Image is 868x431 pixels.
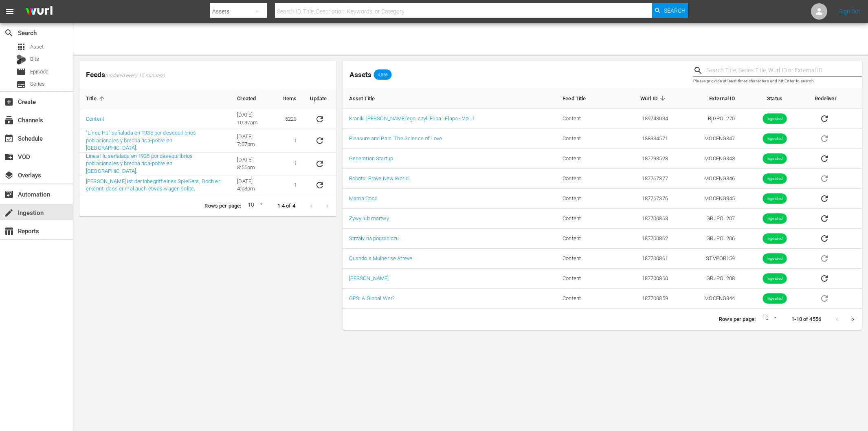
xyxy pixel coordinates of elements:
[612,129,674,149] td: 188334571
[30,55,39,63] span: Bits
[556,189,612,209] td: Content
[640,95,668,102] span: Wurl ID
[231,129,277,153] td: [DATE] 7:07pm
[763,236,787,242] span: Ingested
[277,109,303,129] td: 5223
[277,88,303,109] th: Items
[303,88,336,109] th: Update
[349,155,393,161] a: Generation Startup
[349,195,378,201] a: Mama Coca
[706,64,862,77] input: Search Title, Series Title, Wurl ID or External ID
[763,136,787,142] span: Ingested
[231,175,277,195] td: [DATE] 4:08pm
[815,295,834,301] span: Asset is in future lineups. Remove all episodes that contain this asset before redelivering
[16,80,26,89] span: Series
[556,249,612,269] td: Content
[349,175,409,181] a: Robots: Brave New World
[763,176,787,182] span: Ingested
[556,269,612,289] td: Content
[763,216,787,222] span: Ingested
[86,130,196,151] a: "Línea Hu" señalada en 1935 por desequilibrios poblacionales y brecha rica-pobre en [GEOGRAPHIC_D...
[4,134,14,144] span: Schedule
[815,255,834,261] span: Asset is in future lineups. Remove all episodes that contain this asset before redelivering
[16,67,26,77] span: Episode
[556,229,612,249] td: Content
[612,289,674,309] td: 187700859
[4,170,14,180] span: Overlays
[763,156,787,162] span: Ingested
[612,269,674,289] td: 187700860
[815,175,834,181] span: Asset is in future lineups. Remove all episodes that contain this asset before redelivering
[86,178,220,192] a: [PERSON_NAME] ist der Inbegriff eines Spießers. Doch er erkennt, dass er mal auch etwas wagen sol...
[4,115,14,125] span: Channels
[612,169,674,189] td: 187767377
[30,43,44,51] span: Asset
[612,149,674,169] td: 187793528
[244,200,264,212] div: 10
[675,189,742,209] td: MOCENG345
[556,149,612,169] td: Content
[277,129,303,153] td: 1
[86,95,107,102] span: Title
[277,202,295,210] p: 1-4 of 4
[612,249,674,269] td: 187700861
[349,71,371,79] span: Assets
[4,190,14,199] span: Automation
[349,275,389,281] a: [PERSON_NAME]
[808,88,862,109] th: Redeliver
[675,229,742,249] td: GRJPOL206
[845,312,861,327] button: Next page
[277,153,303,176] td: 1
[839,8,860,15] a: Sign Out
[556,169,612,189] td: Content
[556,129,612,149] td: Content
[556,88,612,109] th: Feed Title
[612,109,674,129] td: 189743034
[4,97,14,107] span: Create
[349,255,412,261] a: Quando a Mulher se Atreve
[349,115,475,122] a: Kroniki [PERSON_NAME]’ego, czyli Flipa i Flapa - Vol. 1
[675,289,742,309] td: MOCENG344
[675,169,742,189] td: MOCENG346
[612,189,674,209] td: 187767376
[664,3,686,18] span: Search
[759,313,778,325] div: 10
[652,3,688,18] button: Search
[675,88,742,109] th: External ID
[763,276,787,282] span: Ingested
[675,129,742,149] td: MOCENG347
[719,316,756,323] p: Rows per page:
[612,229,674,249] td: 187700862
[277,175,303,195] td: 1
[815,135,834,141] span: Asset is in future lineups. Remove all episodes that contain this asset before redelivering
[349,235,399,241] a: Strzały na pograniczu
[5,7,15,16] span: menu
[693,78,862,85] p: Please provide at least three characters and hit Enter to search
[79,88,336,195] table: sticky table
[4,28,14,38] span: Search
[763,296,787,302] span: Ingested
[231,109,277,129] td: [DATE] 10:37am
[791,316,821,323] p: 1-10 of 4556
[20,2,59,21] img: ans4CAIJ8jUAAAAAAAAAAAAAAAAAAAAAAAAgQb4GAAAAAAAAAAAAAAAAAAAAAAAAJMjXAAAAAAAAAAAAAAAAAAAAAAAAgAT5G...
[231,153,277,176] td: [DATE] 8:55pm
[675,109,742,129] td: BjGPOL270
[763,116,787,122] span: Ingested
[16,55,26,64] div: Bits
[675,149,742,169] td: MOCENG343
[374,72,392,77] span: 4,556
[30,80,45,88] span: Series
[86,153,193,174] a: Línea Hu señalada en 1935 por desequilibrios poblacionales y brecha rica-pobre en [GEOGRAPHIC_DATA].
[343,88,862,309] table: sticky table
[30,68,48,76] span: Episode
[204,202,241,210] p: Rows per page:
[4,226,14,236] span: Reports
[79,68,336,82] span: Feeds
[349,95,386,102] span: Asset Title
[742,88,808,109] th: Status
[237,95,266,102] span: Created
[675,269,742,289] td: GRJPOL208
[86,116,104,122] a: Content
[16,42,26,52] span: Asset
[675,249,742,269] td: STVPOR159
